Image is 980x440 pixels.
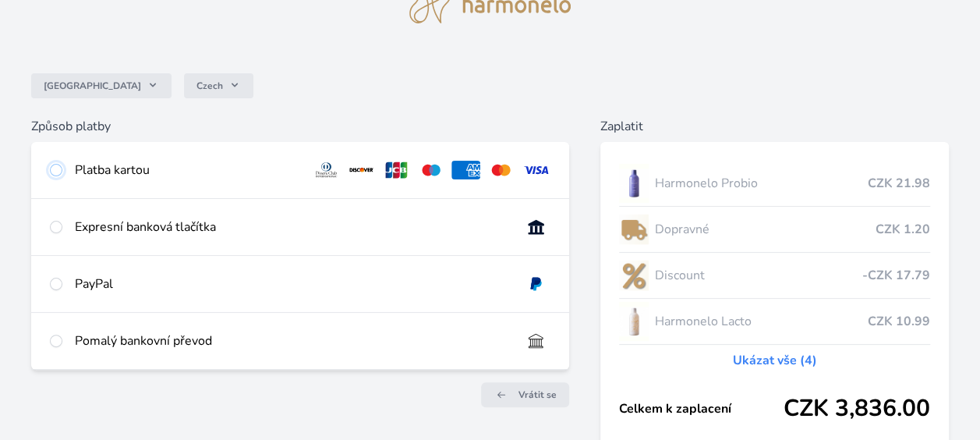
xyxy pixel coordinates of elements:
[862,266,930,285] span: -CZK 17.79
[184,73,253,98] button: Czech
[655,220,876,239] span: Dopravné
[522,332,550,350] img: bankTransfer_IBAN.svg
[347,161,376,179] img: discover.svg
[655,174,868,193] span: Harmonelo Probio
[31,117,569,136] h6: Způsob platby
[619,256,649,295] img: discount-lo.png
[75,161,299,179] div: Platba kartou
[619,164,649,203] img: CLEAN_PROBIO_se_stinem_x-lo.jpg
[655,312,868,331] span: Harmonelo Lacto
[619,302,649,341] img: CLEAN_LACTO_se_stinem_x-hi-lo.jpg
[486,161,515,179] img: mc.svg
[417,161,446,179] img: maestro.svg
[522,275,550,293] img: paypal.svg
[196,80,223,92] span: Czech
[75,218,509,236] div: Expresní banková tlačítka
[312,161,341,179] img: diners.svg
[876,220,930,239] span: CZK 1.20
[382,161,411,179] img: jcb.svg
[522,218,550,236] img: onlineBanking_CZ.svg
[31,73,172,98] button: [GEOGRAPHIC_DATA]
[733,351,817,370] a: Ukázat vše (4)
[75,332,509,350] div: Pomalý bankovní převod
[75,275,509,293] div: PayPal
[784,395,930,423] span: CZK 3,836.00
[619,399,784,418] span: Celkem k zaplacení
[655,266,862,285] span: Discount
[868,312,930,331] span: CZK 10.99
[518,389,557,401] span: Vrátit se
[619,210,649,249] img: delivery-lo.png
[600,117,949,136] h6: Zaplatit
[451,161,480,179] img: amex.svg
[522,161,550,179] img: visa.svg
[481,382,569,407] a: Vrátit se
[868,174,930,193] span: CZK 21.98
[44,80,141,92] span: [GEOGRAPHIC_DATA]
